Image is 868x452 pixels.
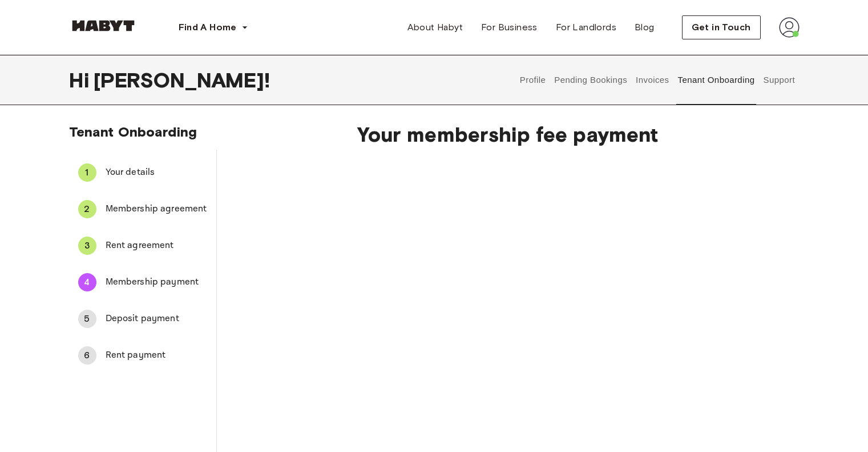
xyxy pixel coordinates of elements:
[106,166,207,179] span: Your details
[553,55,629,105] button: Pending Bookings
[78,200,96,218] div: 2
[635,21,655,34] span: Blog
[106,275,207,289] span: Membership payment
[78,346,96,365] div: 6
[518,55,547,105] button: Profile
[78,163,96,182] div: 1
[179,21,237,34] span: Find A Home
[556,21,616,34] span: For Landlords
[69,68,94,92] span: Hi
[69,159,216,186] div: 1Your details
[106,312,207,326] span: Deposit payment
[78,273,96,291] div: 4
[762,55,797,105] button: Support
[391,153,624,449] iframe: Campo de entrada seguro para el pago
[69,195,216,223] div: 2Membership agreement
[472,16,547,39] a: For Business
[635,55,671,105] button: Invoices
[547,16,625,39] a: For Landlords
[69,123,197,140] span: Tenant Onboarding
[94,68,270,92] span: [PERSON_NAME] !
[78,310,96,328] div: 5
[398,16,472,39] a: About Habyt
[69,305,216,333] div: 5Deposit payment
[106,239,207,253] span: Rent agreement
[682,15,761,39] button: Get in Touch
[692,21,751,34] span: Get in Touch
[625,16,664,39] a: Blog
[779,17,800,38] img: avatar
[69,232,216,259] div: 3Rent agreement
[78,237,96,255] div: 3
[69,269,216,296] div: 4Membership payment
[106,349,207,362] span: Rent payment
[515,55,799,105] div: user profile tabs
[69,342,216,369] div: 6Rent payment
[106,202,207,216] span: Membership agreement
[253,122,763,146] span: Your membership fee payment
[169,16,257,39] button: Find A Home
[407,21,463,34] span: About Habyt
[676,55,756,105] button: Tenant Onboarding
[69,20,138,31] img: Habyt
[481,21,538,34] span: For Business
